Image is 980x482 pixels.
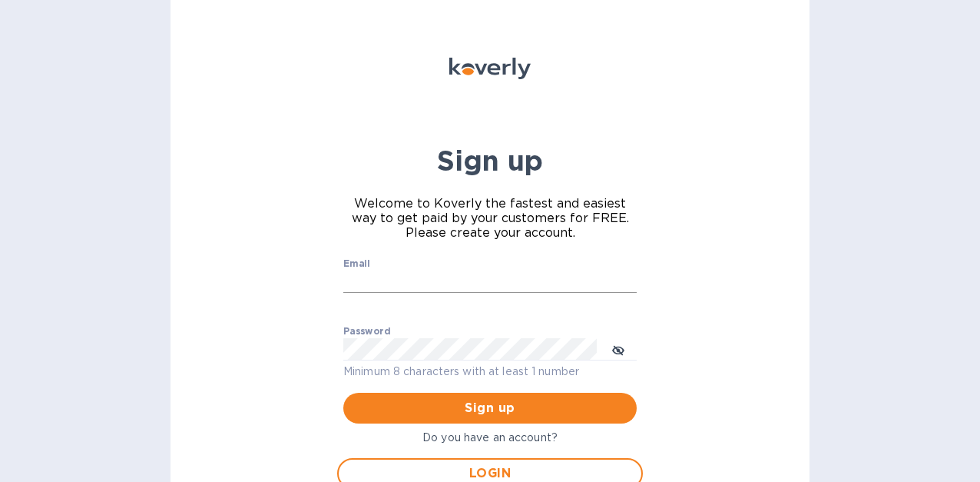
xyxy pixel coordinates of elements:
span: Sign up [356,399,624,417]
p: Do you have an account? [337,430,643,446]
button: toggle password visibility [603,334,634,364]
span: Welcome to Koverly the fastest and easiest way to get paid by your customers for FREE. Please cre... [343,196,637,240]
p: Minimum 8 characters with at least 1 number [343,363,637,381]
label: Email [343,259,370,268]
b: Sign up [437,144,543,178]
label: Password [343,327,390,336]
img: Koverly [449,58,531,79]
button: Sign up [343,393,637,424]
